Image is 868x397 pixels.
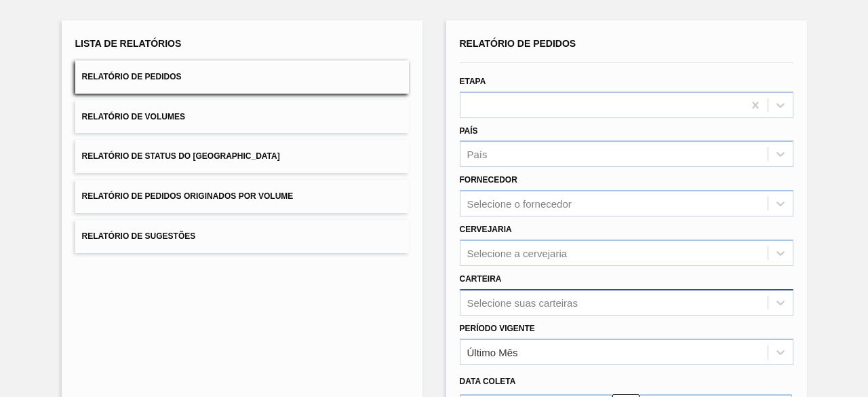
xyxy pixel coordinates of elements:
[460,225,512,234] label: Cervejaria
[82,112,185,121] span: Relatório de Volumes
[82,191,294,201] span: Relatório de Pedidos Originados por Volume
[82,151,280,161] span: Relatório de Status do [GEOGRAPHIC_DATA]
[75,38,182,49] span: Lista de Relatórios
[75,180,409,213] button: Relatório de Pedidos Originados por Volume
[82,231,196,241] span: Relatório de Sugestões
[75,140,409,173] button: Relatório de Status do [GEOGRAPHIC_DATA]
[467,346,518,358] div: Último Mês
[460,324,535,333] label: Período Vigente
[467,198,572,210] div: Selecione o fornecedor
[467,297,578,308] div: Selecione suas carteiras
[460,77,486,86] label: Etapa
[82,72,182,81] span: Relatório de Pedidos
[467,247,568,259] div: Selecione a cervejaria
[460,38,576,49] span: Relatório de Pedidos
[460,377,516,386] span: Data coleta
[75,220,409,253] button: Relatório de Sugestões
[75,60,409,94] button: Relatório de Pedidos
[75,100,409,134] button: Relatório de Volumes
[460,175,517,185] label: Fornecedor
[460,274,502,284] label: Carteira
[467,149,488,160] div: País
[460,126,478,136] label: País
